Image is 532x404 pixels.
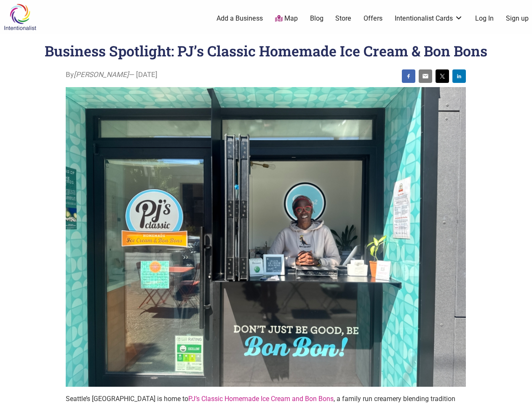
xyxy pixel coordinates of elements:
a: PJ’s Classic Homemade Ice Cream and Bon Bons [188,395,334,403]
img: linkedin sharing button [456,73,462,80]
a: Log In [475,14,494,23]
a: Add a Business [217,14,263,23]
img: facebook sharing button [405,73,412,80]
a: Blog [310,14,323,23]
a: Sign up [506,14,529,23]
img: email sharing button [422,73,429,80]
a: Store [335,14,351,23]
a: Intentionalist Cards [395,14,463,23]
span: By — [DATE] [66,69,158,80]
h1: Business Spotlight: PJ’s Classic Homemade Ice Cream & Bon Bons [45,41,487,60]
i: [PERSON_NAME] [74,70,129,79]
img: twitter sharing button [439,73,446,80]
a: Map [275,14,298,24]
a: Offers [364,14,382,23]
